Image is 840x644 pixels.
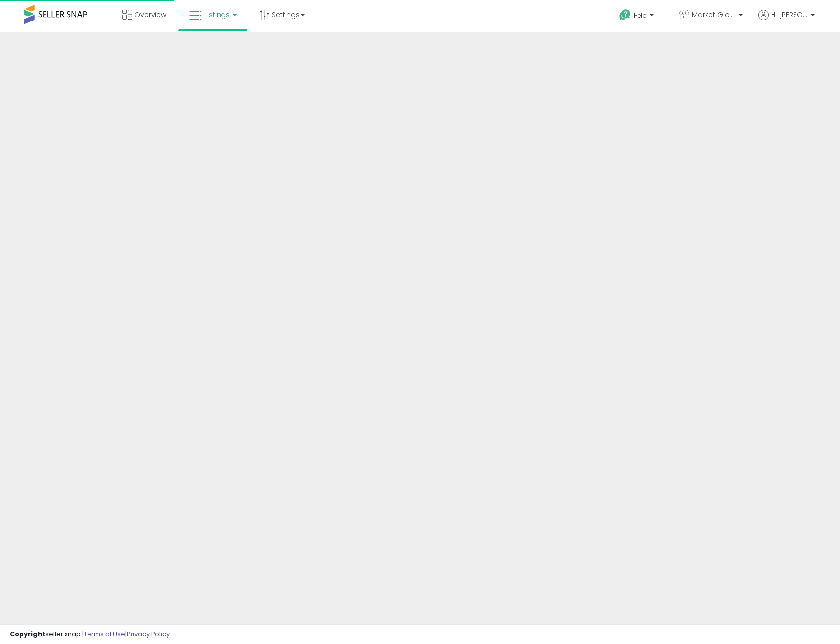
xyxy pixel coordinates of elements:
i: Get Help [619,9,631,21]
span: Market Global [692,10,736,20]
span: Hi [PERSON_NAME] [771,10,808,20]
span: Help [634,11,647,20]
a: Hi [PERSON_NAME] [758,10,815,32]
span: Listings [204,10,230,20]
span: Overview [134,10,166,20]
a: Help [612,1,663,32]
